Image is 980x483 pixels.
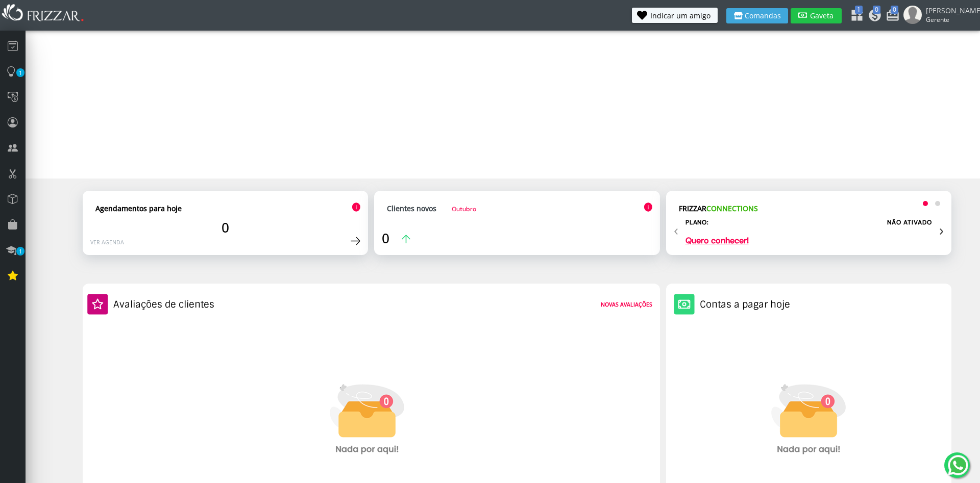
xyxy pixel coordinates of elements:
[891,6,898,14] span: 0
[113,298,214,311] h2: Avaliações de clientes
[886,8,896,24] a: 0
[685,237,749,245] a: Quero conhecer!
[351,237,360,245] img: Ícone de seta para a direita
[16,247,24,256] span: 1
[382,229,389,247] span: 0
[946,453,970,477] img: whatsapp.png
[868,8,878,24] a: 0
[926,6,972,15] span: [PERSON_NAME]
[809,12,835,19] span: Gaveta
[16,68,24,77] span: 1
[850,8,860,24] a: 1
[87,294,108,315] img: Ícone de estrela
[926,15,972,24] span: Gerente
[674,294,695,315] img: Ícone de um cofre
[90,239,124,246] a: Ver agenda
[222,218,229,237] span: 0
[95,204,182,213] strong: Agendamentos para hoje
[674,219,678,240] span: Previous
[382,229,410,247] a: 0
[791,8,842,23] button: Gaveta
[644,202,652,212] img: Ícone de informação
[632,8,718,23] button: Indicar um amigo
[387,204,436,213] strong: Clientes novos
[855,6,863,14] span: 1
[726,8,788,23] button: Comandas
[601,301,652,308] strong: Novas avaliações
[679,204,758,213] strong: FRIZZAR
[745,12,781,19] span: Comandas
[873,6,880,14] span: 0
[402,235,410,243] img: Ícone de seta para a cima
[452,205,476,213] span: Outubro
[887,218,932,226] label: NÃO ATIVADO
[650,12,710,19] span: Indicar um amigo
[387,204,476,213] a: Clientes novosOutubro
[352,202,360,212] img: Ícone de informação
[700,298,790,311] h2: Contas a pagar hoje
[706,204,758,213] span: CONNECTIONS
[903,6,975,26] a: [PERSON_NAME] Gerente
[939,219,944,240] span: Next
[685,218,709,226] h2: Plano:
